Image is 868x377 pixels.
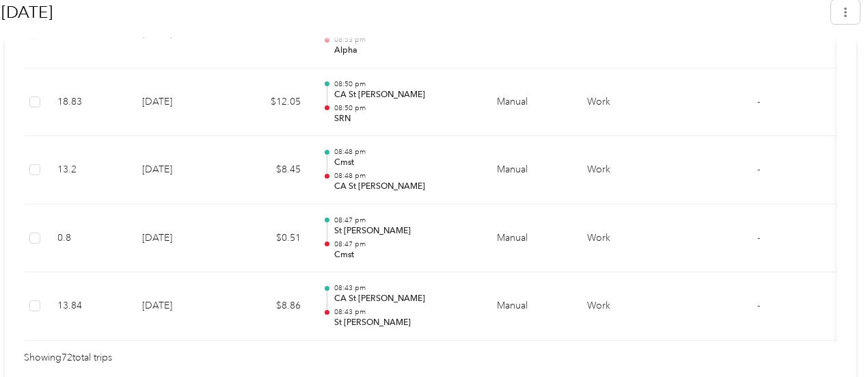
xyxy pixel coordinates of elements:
p: St [PERSON_NAME] [334,317,475,329]
p: St [PERSON_NAME] [334,225,475,237]
td: Manual [486,272,576,341]
td: 13.2 [46,136,131,205]
p: 08:43 pm [334,307,475,317]
span: - [757,300,760,311]
span: Showing 72 total trips [24,350,112,365]
td: Work [576,205,681,273]
p: 08:47 pm [334,216,475,225]
p: CA St [PERSON_NAME] [334,181,475,193]
td: Work [576,68,681,137]
td: [DATE] [131,272,229,341]
span: - [757,96,760,107]
p: CA St [PERSON_NAME] [334,293,475,305]
p: 08:48 pm [334,147,475,157]
td: 0.8 [46,205,131,273]
p: 08:50 pm [334,103,475,113]
td: Work [576,272,681,341]
p: Cmst [334,157,475,169]
p: Cmst [334,249,475,261]
td: Manual [486,136,576,205]
td: $8.86 [228,272,312,341]
span: - [757,164,760,175]
td: $12.05 [228,68,312,137]
span: - [757,232,760,244]
p: SRN [334,113,475,125]
td: [DATE] [131,136,229,205]
p: Alpha [334,44,475,57]
td: 18.83 [46,68,131,137]
p: 08:43 pm [334,283,475,293]
p: 08:47 pm [334,239,475,249]
p: CA St [PERSON_NAME] [334,89,475,101]
td: $8.45 [228,136,312,205]
p: 08:50 pm [334,79,475,89]
td: $0.51 [228,205,312,273]
td: [DATE] [131,68,229,137]
td: 13.84 [46,272,131,341]
td: Manual [486,205,576,273]
td: Manual [486,68,576,137]
td: Work [576,136,681,205]
td: [DATE] [131,205,229,273]
p: 08:48 pm [334,171,475,181]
